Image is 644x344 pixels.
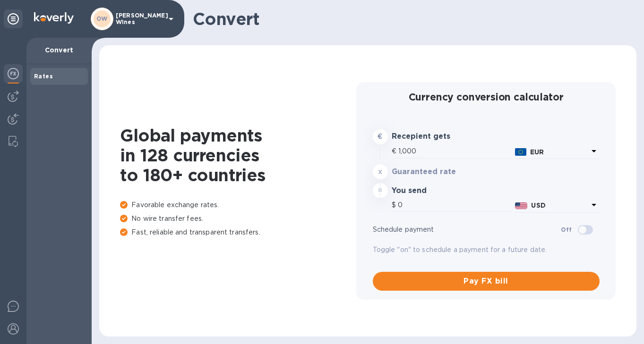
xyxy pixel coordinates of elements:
[398,198,511,212] input: Amount
[373,183,388,198] div: =
[392,168,484,176] h3: Guaranteed rate
[398,144,511,159] input: Amount
[561,226,572,233] b: Off
[120,214,356,224] p: No wire transfer fees.
[380,276,592,287] span: Pay FX bill
[378,133,382,140] strong: €
[392,198,398,212] div: $
[34,45,84,55] p: Convert
[392,132,484,141] h3: Recepient gets
[373,225,561,235] p: Schedule payment
[373,164,388,179] div: x
[530,148,544,156] b: EUR
[34,73,53,80] b: Rates
[34,12,74,24] img: Logo
[120,126,356,185] h1: Global payments in 128 currencies to 180+ countries
[392,186,484,195] h3: You send
[193,9,629,29] h1: Convert
[515,202,528,209] img: USD
[8,68,19,79] img: Foreign exchange
[373,272,600,291] button: Pay FX bill
[4,9,23,28] div: Unpin categories
[116,12,163,25] p: [PERSON_NAME] Wines
[392,144,398,159] div: €
[120,200,356,210] p: Favorable exchange rates.
[373,245,600,255] p: Toggle "on" to schedule a payment for a future date.
[373,91,600,103] h2: Currency conversion calculator
[96,15,108,22] b: OW
[531,201,545,209] b: USD
[120,227,356,237] p: Fast, reliable and transparent transfers.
